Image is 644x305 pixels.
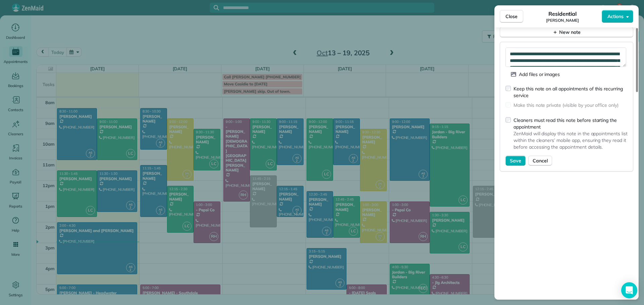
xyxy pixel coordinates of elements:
[510,157,521,164] span: Save
[514,117,628,130] label: Cleaners must read this note before starting the appointment
[548,10,577,18] span: Residential
[505,70,565,79] button: Add files or images
[607,13,624,20] span: Actions
[621,282,637,298] div: Open Intercom Messenger
[505,13,518,20] span: Close
[505,156,526,166] button: Save
[514,130,628,150] span: ZenMaid will display this note in the appointments list within the cleaners’ mobile app, ensuring...
[528,156,552,166] button: Cancel
[500,10,523,23] button: Close
[546,18,579,23] span: [PERSON_NAME]
[514,102,619,108] label: Make this note private (visible by your office only)
[500,27,633,37] button: New note
[533,157,548,164] span: Cancel
[519,71,560,78] span: Add files or images
[514,85,628,99] label: Keep this note on all appointments of this recurring service
[552,29,581,36] div: New note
